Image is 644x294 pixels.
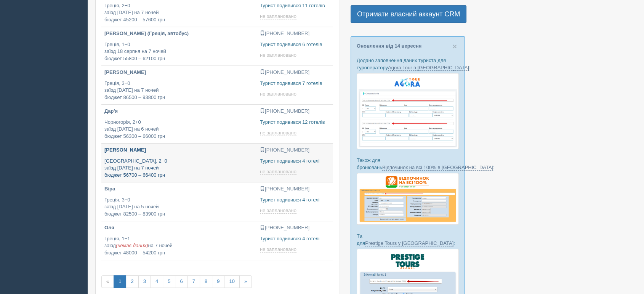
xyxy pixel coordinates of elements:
[163,275,175,288] a: 5
[260,235,330,243] p: Турист подивився 4 готелі
[260,52,298,58] a: не заплановано
[200,275,212,288] a: 8
[104,119,254,140] p: Чорногорія, 2+0 заїзд [DATE] на 6 ночей бюджет 56300 – 66000 грн
[260,80,330,87] p: Турист подивився 7 готелів
[260,169,296,175] span: не заплановано
[260,246,298,252] a: не заплановано
[260,52,296,58] span: не заплановано
[260,246,296,252] span: не заплановано
[101,27,257,66] a: [PERSON_NAME] (Греція, автобус) Греція, 1+0заїзд 18 серпня на 7 ночейбюджет 55800 – 62100 грн
[114,275,126,288] a: 1
[260,197,330,204] p: Турист подивився 4 готелі
[239,275,252,288] a: »
[357,57,459,71] p: Додано заповнення даних туриста для туроператору :
[260,158,330,165] p: Турист подивився 4 готелі
[382,165,493,171] a: Відпочинок на всі 100% в [GEOGRAPHIC_DATA]
[104,235,254,257] p: Греція, 1+1 заїзд на 7 ночей бюджет 48000 – 54200 грн
[260,91,298,97] a: не заплановано
[187,275,200,288] a: 7
[260,169,298,175] a: не заплановано
[260,130,298,136] a: не заплановано
[357,173,459,225] img: otdihnavse100--%D1%84%D0%BE%D1%80%D0%BC%D0%B0-%D0%B1%D1%80%D0%BE%D0%BD%D0%B8%D1%80%D0%BE%D0%B2%D0...
[101,66,257,104] a: [PERSON_NAME] Греція, 3+0заїзд [DATE] на 7 ночейбюджет 86500 – 93800 грн
[138,275,151,288] a: 3
[104,30,254,37] p: [PERSON_NAME] (Греція, автобус)
[260,224,330,232] p: [PHONE_NUMBER]
[224,275,239,288] a: 10
[260,91,296,97] span: не заплановано
[260,185,330,193] p: [PHONE_NUMBER]
[452,42,457,51] span: ×
[357,73,459,149] img: agora-tour-%D1%84%D0%BE%D1%80%D0%BC%D0%B0-%D0%B1%D1%80%D0%BE%D0%BD%D1%8E%D0%B2%D0%B0%D0%BD%D0%BD%...
[357,157,459,171] p: Також для бронювань :
[260,119,330,126] p: Турист подивився 12 готелів
[260,69,330,76] p: [PHONE_NUMBER]
[104,2,254,24] p: Греція, 2+0 заїзд [DATE] на 7 ночей бюджет 45200 – 57600 грн
[104,80,254,101] p: Греція, 3+0 заїзд [DATE] на 7 ночей бюджет 86500 – 93800 грн
[104,69,254,76] p: [PERSON_NAME]
[260,41,330,48] p: Турист подивився 6 готелів
[260,108,330,115] p: [PHONE_NUMBER]
[104,197,254,218] p: Греція, 3+0 заїзд [DATE] на 5 ночей бюджет 82500 – 83900 грн
[104,147,254,154] p: [PERSON_NAME]
[212,275,224,288] a: 9
[260,130,296,136] span: не заплановано
[104,185,254,193] p: Віра
[260,208,298,214] a: не заплановано
[104,158,254,179] p: [GEOGRAPHIC_DATA], 2+0 заїзд [DATE] на 7 ночей бюджет 56700 – 66400 грн
[101,105,257,143] a: Дар'я Чорногорія, 2+0заїзд [DATE] на 6 ночейбюджет 56300 – 66000 грн
[175,275,187,288] a: 6
[104,108,254,115] p: Дар'я
[388,65,469,71] a: Agora Tour в [GEOGRAPHIC_DATA]
[452,42,457,50] button: Close
[101,275,114,288] span: «
[365,240,453,246] a: Prestige Tours у [GEOGRAPHIC_DATA]
[260,2,330,10] p: Турист подивився 11 готелів
[151,275,163,288] a: 4
[351,5,466,23] a: Отримати власний аккаунт CRM
[260,13,298,19] a: не заплановано
[260,147,330,154] p: [PHONE_NUMBER]
[101,182,257,221] a: Віра Греція, 3+0заїзд [DATE] на 5 ночейбюджет 82500 – 83900 грн
[116,243,148,248] span: (немає даних)
[260,13,296,19] span: не заплановано
[260,208,296,214] span: не заплановано
[126,275,138,288] a: 2
[104,41,254,62] p: Греція, 1+0 заїзд 18 серпня на 7 ночей бюджет 55800 – 62100 грн
[260,30,330,37] p: [PHONE_NUMBER]
[101,144,257,182] a: [PERSON_NAME] [GEOGRAPHIC_DATA], 2+0заїзд [DATE] на 7 ночейбюджет 56700 – 66400 грн
[357,43,421,49] a: Оновлення від 14 вересня
[101,221,257,260] a: Оля Греція, 1+1заїзд(немає даних)на 7 ночейбюджет 48000 – 54200 грн
[357,232,459,247] p: Та для :
[104,224,254,232] p: Оля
